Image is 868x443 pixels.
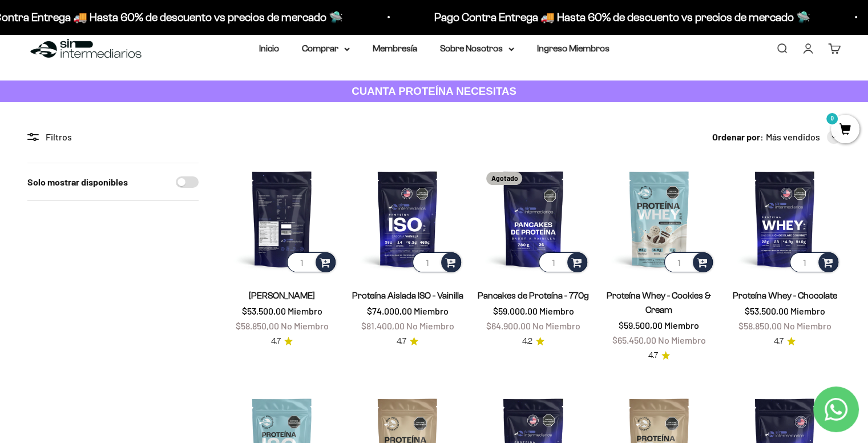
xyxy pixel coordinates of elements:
[732,291,837,300] a: Proteína Whey - Chocolate
[226,163,338,275] img: Proteína Whey - Vainilla
[242,305,286,316] span: $53.500,00
[831,124,859,136] a: 0
[27,130,199,144] div: Filtros
[281,320,329,331] span: No Miembro
[825,112,839,126] mark: 0
[744,305,788,316] span: $53.500,00
[397,335,418,348] a: 4.74.7 de 5.0 estrellas
[774,335,784,348] span: 4.7
[712,130,764,144] span: Ordenar por:
[522,335,532,348] span: 4.2
[352,85,516,97] strong: CUANTA PROTEÍNA NECESITAS
[352,291,463,300] a: Proteína Aislada ISO - Vainilla
[406,320,454,331] span: No Miembro
[288,305,322,316] span: Miembro
[373,43,417,53] a: Membresía
[522,335,544,348] a: 4.24.2 de 5.0 estrellas
[249,291,315,300] a: [PERSON_NAME]
[664,320,699,331] span: Miembro
[612,335,656,345] span: $65.450,00
[414,305,449,316] span: Miembro
[432,8,808,26] p: Pago Contra Entrega 🚚 Hasta 60% de descuento vs precios de mercado 🛸
[658,335,706,345] span: No Miembro
[783,320,831,331] span: No Miembro
[236,320,279,331] span: $58.850,00
[766,130,820,144] span: Más vendidos
[738,320,781,331] span: $58.850,00
[486,320,531,331] span: $64.900,00
[271,335,293,348] a: 4.74.7 de 5.0 estrellas
[492,305,537,316] span: $59.000,00
[271,335,281,348] span: 4.7
[397,335,406,348] span: 4.7
[766,130,841,144] button: Más vendidos
[367,305,412,316] span: $74.000,00
[478,291,589,300] a: Pancakes de Proteína - 770g
[532,320,580,331] span: No Miembro
[302,41,350,56] summary: Comprar
[440,41,514,56] summary: Sobre Nosotros
[648,349,670,362] a: 4.74.7 de 5.0 estrellas
[259,43,279,53] a: Inicio
[648,349,658,362] span: 4.7
[539,305,574,316] span: Miembro
[774,335,796,348] a: 4.74.7 de 5.0 estrellas
[607,291,711,315] a: Proteína Whey - Cookies & Cream
[619,320,663,331] span: $59.500,00
[790,305,825,316] span: Miembro
[27,175,128,190] label: Solo mostrar disponibles
[361,320,405,331] span: $81.400,00
[537,43,609,53] a: Ingreso Miembros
